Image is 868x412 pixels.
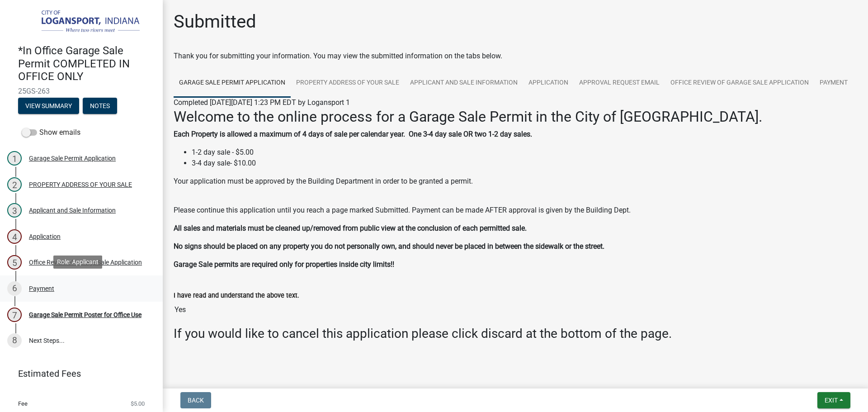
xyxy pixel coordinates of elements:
[192,147,857,158] li: 1-2 day sale - $5.00
[174,224,527,232] strong: All sales and materials must be cleaned up/removed from public view at the conclusion of each per...
[174,130,532,138] strong: Each Property is allowed a maximum of 4 days of sale per calendar year. One 3-4 day sale OR two 1...
[29,285,54,292] div: Payment
[814,69,853,98] a: Payment
[7,177,22,192] div: 2
[29,233,61,240] div: Application
[7,255,22,270] div: 5
[83,98,117,114] button: Notes
[7,151,22,166] div: 1
[291,69,405,98] a: PROPERTY ADDRESS OF YOUR SALE
[29,155,116,161] div: Garage Sale Permit Application
[174,326,857,341] h3: If you would like to cancel this application please click discard at the bottom of the page.
[174,260,394,269] strong: Garage Sale permits are required only for properties inside city limits!!
[180,392,211,408] button: Back
[7,308,22,322] div: 7
[18,98,79,114] button: View Summary
[29,207,116,213] div: Applicant and Sale Information
[22,127,80,138] label: Show emails
[192,158,857,169] li: 3-4 day sale- $10.00
[174,205,857,216] p: Please continue this application until you reach a page marked Submitted. Payment can be made AFT...
[574,69,665,98] a: Approval Request Email
[29,312,142,318] div: Garage Sale Permit Poster for Office Use
[174,98,350,107] span: Completed [DATE][DATE] 1:23 PM EDT by Logansport 1
[405,69,523,98] a: Applicant and Sale Information
[174,11,256,33] h1: Submitted
[174,293,299,299] label: I have read and understand the above text.
[53,256,102,269] div: Role: Applicant
[174,242,604,251] strong: No signs should be placed on any property you do not personally own, and should never be placed i...
[18,9,148,35] img: City of Logansport, Indiana
[7,281,22,296] div: 6
[18,401,28,407] span: Fee
[523,69,574,98] a: Application
[83,103,117,110] wm-modal-confirm: Notes
[7,203,22,218] div: 3
[7,333,22,348] div: 8
[665,69,814,98] a: Office Review of Garage Sale Application
[7,229,22,244] div: 4
[174,108,857,125] h2: Welcome to the online process for a Garage Sale Permit in the City of [GEOGRAPHIC_DATA].
[825,397,838,404] span: Exit
[18,103,79,110] wm-modal-confirm: Summary
[18,44,156,83] h4: *In Office Garage Sale Permit COMPLETED IN OFFICE ONLY
[174,176,857,198] p: Your application must be approved by the Building Department in order to be granted a permit.
[7,365,148,383] a: Estimated Fees
[174,69,291,98] a: Garage Sale Permit Application
[18,87,145,95] span: 25GS-263
[29,259,142,265] div: Office Review of Garage Sale Application
[817,392,850,408] button: Exit
[174,51,857,62] div: Thank you for submitting your information. You may view the submitted information on the tabs below.
[131,401,145,407] span: $5.00
[29,181,132,188] div: PROPERTY ADDRESS OF YOUR SALE
[188,397,204,404] span: Back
